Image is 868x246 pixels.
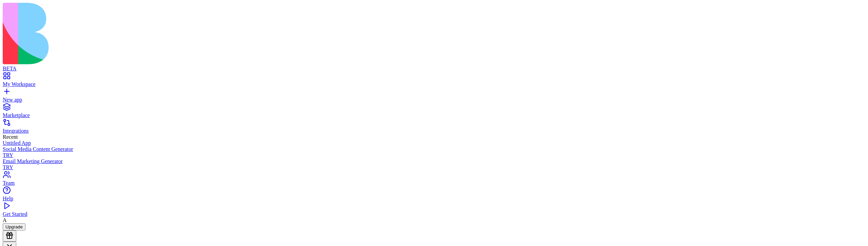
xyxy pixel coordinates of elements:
[3,91,865,103] a: New app
[3,75,865,87] a: My Workspace
[3,224,25,229] a: Upgrade
[3,97,865,103] div: New app
[3,66,865,72] div: BETA
[3,122,865,134] a: Integrations
[3,112,865,118] div: Marketplace
[3,60,865,72] a: BETA
[3,158,865,171] a: Email Marketing GeneratorTRY
[3,134,18,140] span: Recent
[3,3,275,64] img: logo
[3,106,865,118] a: Marketplace
[3,180,865,186] div: Team
[3,217,7,223] span: A
[3,81,865,87] div: My Workspace
[3,146,865,152] div: Social Media Content Generator
[3,223,25,230] button: Upgrade
[3,205,865,217] a: Get Started
[3,164,865,171] div: TRY
[3,189,865,202] a: Help
[3,152,865,158] div: TRY
[3,174,865,186] a: Team
[3,146,865,158] a: Social Media Content GeneratorTRY
[3,211,865,217] div: Get Started
[3,158,865,164] div: Email Marketing Generator
[3,128,865,134] div: Integrations
[3,140,865,146] a: Untitled App
[3,196,865,202] div: Help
